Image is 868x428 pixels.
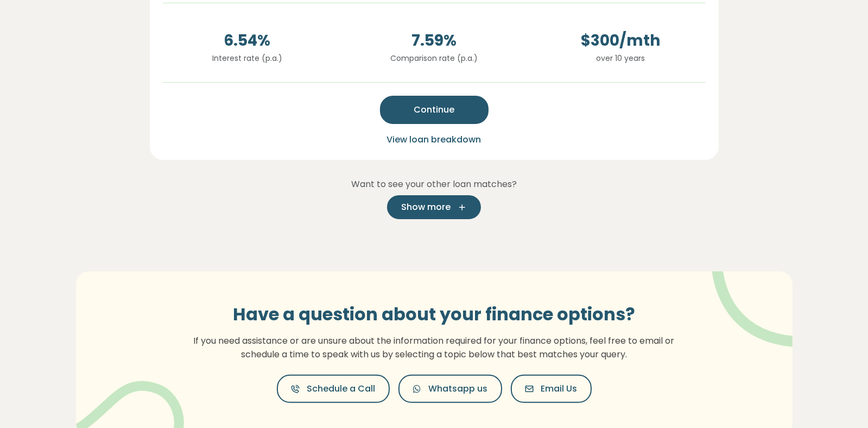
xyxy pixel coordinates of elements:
[277,375,390,403] button: Schedule a Call
[163,29,332,52] span: 6.54 %
[511,375,592,403] button: Email Us
[683,241,825,348] img: vector
[150,177,719,191] p: Want to see your other loan matches?
[307,382,376,395] span: Schedule a Call
[187,304,681,325] h3: Have a question about your finance options?
[541,382,578,395] span: Email Us
[398,375,502,403] button: Whatsapp us
[387,195,481,219] button: Show more
[414,103,454,116] span: Continue
[350,52,519,64] p: Comparison rate (p.a.)
[401,201,451,214] span: Show more
[387,133,481,146] span: View loan breakdown
[429,382,488,395] span: Whatsapp us
[187,334,681,362] p: If you need assistance or are unsure about the information required for your finance options, fee...
[350,29,519,52] span: 7.59 %
[384,133,485,147] button: View loan breakdown
[536,29,706,52] span: $ 300 /mth
[380,96,489,124] button: Continue
[536,52,706,64] p: over 10 years
[163,52,332,64] p: Interest rate (p.a.)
